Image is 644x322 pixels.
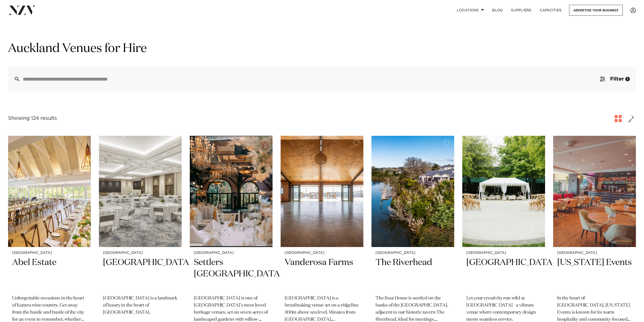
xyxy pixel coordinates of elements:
[466,257,541,291] h2: [GEOGRAPHIC_DATA]
[536,5,566,16] a: Capacities
[8,6,36,15] img: nzv-logo.png
[553,136,636,247] img: Dining area at Texas Events in Auckland
[194,251,268,255] small: [GEOGRAPHIC_DATA]
[285,257,359,291] h2: Vanderosa Farms
[569,5,623,16] a: Advertise your business
[453,5,488,16] a: Locations
[557,257,632,291] h2: [US_STATE] Events
[12,257,87,291] h2: Abel Estate
[376,251,450,255] small: [GEOGRAPHIC_DATA]
[376,257,450,291] h2: The Riverhead
[594,67,636,91] button: Filter1
[610,77,624,82] span: Filter
[103,295,178,316] p: [GEOGRAPHIC_DATA] is a landmark of luxury in the heart of [GEOGRAPHIC_DATA].
[194,257,268,291] h2: Settlers [GEOGRAPHIC_DATA]
[285,251,359,255] small: [GEOGRAPHIC_DATA]
[557,251,632,255] small: [GEOGRAPHIC_DATA]
[8,115,57,122] div: Showing 124 results
[466,251,541,255] small: [GEOGRAPHIC_DATA]
[103,251,178,255] small: [GEOGRAPHIC_DATA]
[625,77,630,81] div: 1
[8,41,636,57] h1: Auckland Venues for Hire
[103,257,178,291] h2: [GEOGRAPHIC_DATA]
[507,5,535,16] a: SUPPLIERS
[488,5,507,16] a: BLOG
[12,251,87,255] small: [GEOGRAPHIC_DATA]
